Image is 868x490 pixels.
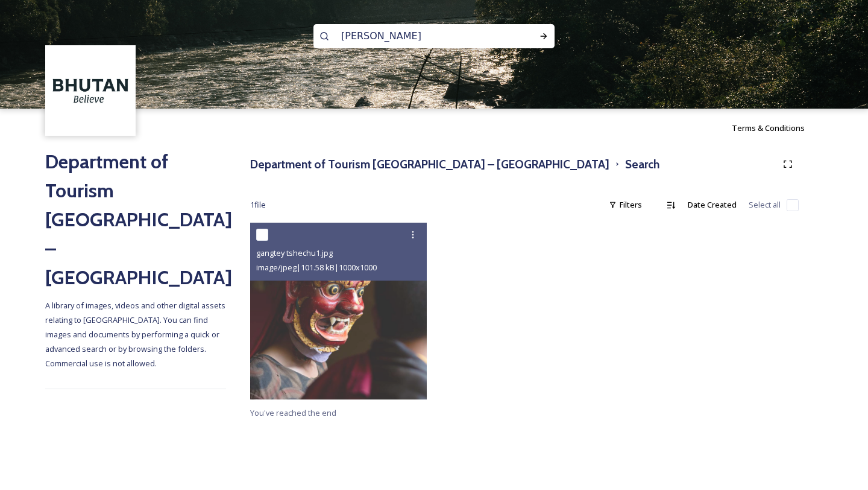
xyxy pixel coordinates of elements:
span: 1 file [250,199,266,211]
div: Date Created [682,193,743,217]
img: gangtey tshechu1.jpg [250,223,427,399]
input: Search [335,23,500,49]
span: Select all [749,199,781,211]
h2: Department of Tourism [GEOGRAPHIC_DATA] – [GEOGRAPHIC_DATA] [45,147,226,292]
span: image/jpeg | 101.58 kB | 1000 x 1000 [256,262,377,273]
span: gangtey tshechu1.jpg [256,247,333,258]
span: You've reached the end [250,407,336,418]
h3: Search [625,156,659,173]
div: Filters [603,193,648,217]
h3: Department of Tourism [GEOGRAPHIC_DATA] – [GEOGRAPHIC_DATA] [250,156,609,173]
span: Terms & Conditions [732,122,805,133]
img: BT_Logo_BB_Lockup_CMYK_High%2520Res.jpg [47,47,134,135]
a: Terms & Conditions [732,121,823,135]
span: A library of images, videos and other digital assets relating to [GEOGRAPHIC_DATA]. You can find ... [45,300,227,369]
